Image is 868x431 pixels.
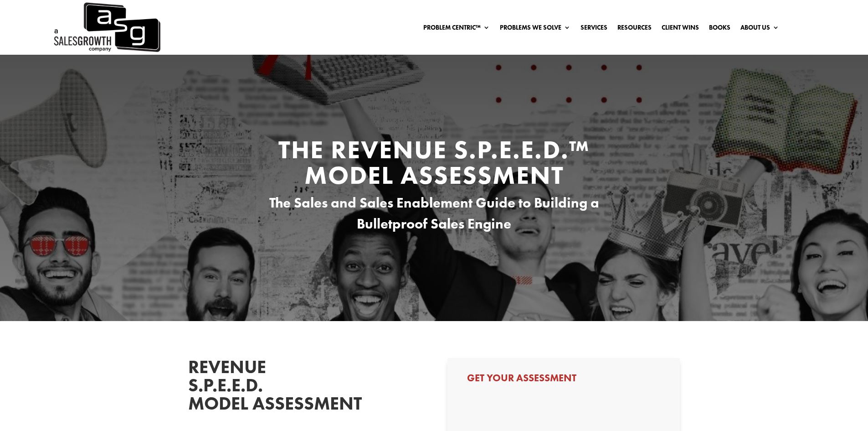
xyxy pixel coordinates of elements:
span: The Revenue S.P.E.E.D.™ Model Assessment [278,133,590,192]
h3: Get Your Assessment [467,373,660,388]
span: The Sales and Sales Enablement Guide to Building a Bulletproof Sales Engine [269,194,599,233]
a: Services [580,24,607,34]
a: Problems We Solve [500,24,570,34]
a: Client Wins [662,24,699,34]
a: Problem Centric™ [423,24,490,34]
a: About Us [740,24,779,34]
a: Books [709,24,730,34]
h2: Revenue S.P.E.E.D. Model Assessment [188,358,325,417]
a: Resources [617,24,652,34]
